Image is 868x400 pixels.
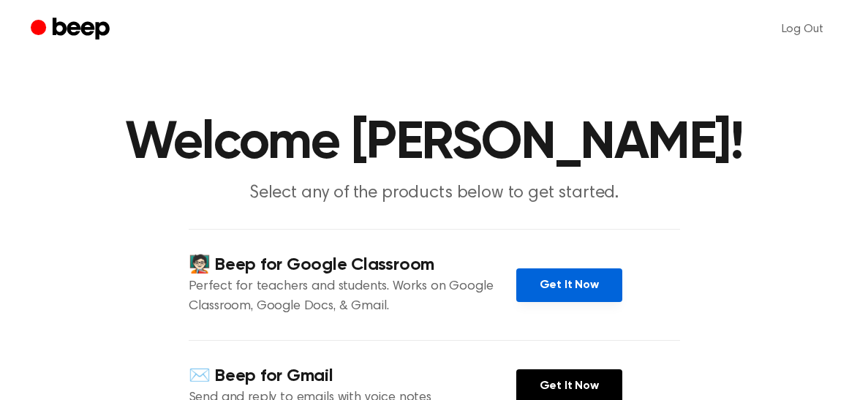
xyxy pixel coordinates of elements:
[189,364,516,388] h4: ✉️ Beep for Gmail
[154,181,715,205] p: Select any of the products below to get started.
[767,12,838,47] a: Log Out
[60,117,809,170] h1: Welcome [PERSON_NAME]!
[189,253,516,277] h4: 🧑🏻‍🏫 Beep for Google Classroom
[516,268,622,302] a: Get It Now
[189,277,516,317] p: Perfect for teachers and students. Works on Google Classroom, Google Docs, & Gmail.
[31,15,113,44] a: Beep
